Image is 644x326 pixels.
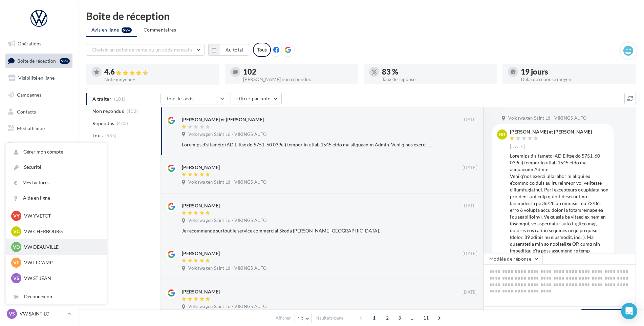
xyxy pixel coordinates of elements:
[208,44,249,56] button: Au total
[24,244,99,250] p: VW DEAUVILLE
[92,132,103,139] span: Tous
[60,58,70,64] div: 99+
[13,228,20,235] span: VC
[24,212,99,219] p: VW YVETOT
[182,141,433,148] div: Loremips d'sitametc (AD Elitse do 5751, 60 039ei) tempor in utlab 1545 etdo ma aliquaenim Admin. ...
[243,77,353,82] div: [PERSON_NAME] non répondus
[92,47,192,53] span: Choisir un point de vente ou un code magasin
[499,131,505,138] span: BB
[24,275,99,282] p: VW ST JEAN
[17,58,56,63] span: Boîte de réception
[188,131,266,138] span: Volkswagen Saint Lô - VIKINGS AUTO
[104,68,214,76] div: 4.6
[6,175,107,190] a: Mes factures
[17,92,41,98] span: Campagnes
[382,68,492,76] div: 83 %
[20,310,65,317] p: VW SAINT-LO
[243,68,353,76] div: 102
[510,144,525,150] span: [DATE]
[5,307,72,320] a: VS VW SAINT-LO
[182,202,220,209] div: [PERSON_NAME]
[117,121,128,126] span: (483)
[463,165,477,171] span: [DATE]
[4,105,74,119] a: Contacts
[13,259,19,266] span: VF
[484,253,542,265] button: Modèle de réponse
[382,312,393,323] span: 2
[92,120,114,127] span: Répondus
[394,312,405,323] span: 3
[298,316,303,321] span: 10
[4,121,74,136] a: Médiathèque
[463,117,477,123] span: [DATE]
[92,108,124,115] span: Non répondus
[105,133,117,138] span: (585)
[13,244,20,250] span: VD
[421,312,432,323] span: 11
[521,77,630,82] div: Délai de réponse moyen
[220,44,249,56] button: Au total
[6,289,107,304] div: Déconnexion
[276,315,291,321] span: Afficher
[182,288,220,295] div: [PERSON_NAME]
[188,265,266,271] span: Volkswagen Saint Lô - VIKINGS AUTO
[508,115,586,121] span: Volkswagen Saint Lô - VIKINGS AUTO
[188,218,266,224] span: Volkswagen Saint Lô - VIKINGS AUTO
[18,75,55,81] span: Visibilité en ligne
[253,43,271,57] div: Tous
[407,312,418,323] span: ...
[382,77,492,82] div: Taux de réponse
[4,178,74,198] a: Campagnes DataOnDemand
[231,93,282,104] button: Filtrer par note
[144,26,176,33] span: Commentaires
[13,212,20,219] span: VY
[4,88,74,102] a: Campagnes
[18,41,41,46] span: Opérations
[463,203,477,209] span: [DATE]
[4,138,74,152] a: Calendrier
[6,144,107,160] a: Gérer mon compte
[369,312,380,323] span: 1
[4,71,74,85] a: Visibilité en ligne
[4,54,74,68] a: Boîte de réception99+
[17,108,36,114] span: Contacts
[510,129,592,134] div: [PERSON_NAME] et [PERSON_NAME]
[4,155,74,175] a: PLV et print personnalisable
[6,190,107,206] a: Aide en ligne
[182,116,264,123] div: [PERSON_NAME] et [PERSON_NAME]
[104,77,214,82] div: Note moyenne
[24,259,99,266] p: VW FECAMP
[188,179,266,185] span: Volkswagen Saint Lô - VIKINGS AUTO
[6,160,107,175] a: Sécurité
[182,250,220,257] div: [PERSON_NAME]
[621,303,637,319] div: Open Intercom Messenger
[127,108,138,114] span: (102)
[17,125,45,131] span: Médiathèque
[182,164,220,171] div: [PERSON_NAME]
[86,11,636,21] div: Boîte de réception
[9,310,15,317] span: VS
[295,314,312,323] button: 10
[463,289,477,296] span: [DATE]
[521,68,630,76] div: 19 jours
[188,304,266,310] span: Volkswagen Saint Lô - VIKINGS AUTO
[160,93,228,104] button: Tous les avis
[24,228,99,235] p: VW CHERBOURG
[4,37,74,51] a: Opérations
[86,44,205,56] button: Choisir un point de vente ou un code magasin
[166,96,194,101] span: Tous les avis
[182,227,433,234] div: Je recommande surtout le service commercial Skoda [PERSON_NAME][GEOGRAPHIC_DATA].
[17,142,40,148] span: Calendrier
[316,315,344,321] span: résultats/page
[463,251,477,257] span: [DATE]
[13,275,19,282] span: VS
